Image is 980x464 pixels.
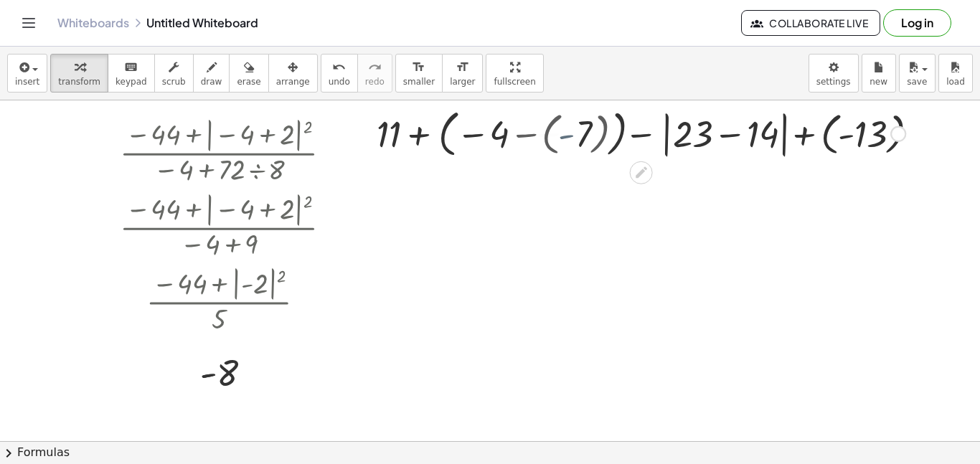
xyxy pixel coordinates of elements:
button: transform [50,54,108,93]
span: transform [58,77,100,87]
i: format_size [456,59,469,76]
span: fullscreen [494,77,535,87]
button: scrub [154,54,194,93]
button: Toggle navigation [17,11,40,34]
i: undo [332,59,346,76]
span: scrub [162,77,186,87]
span: undo [329,77,350,87]
span: redo [365,77,385,87]
button: redoredo [357,54,392,93]
button: undoundo [321,54,358,93]
span: insert [15,77,39,87]
button: insert [7,54,47,93]
button: format_sizesmaller [395,54,443,93]
span: larger [450,77,475,87]
button: new [862,54,896,93]
i: keyboard [124,59,138,76]
button: load [938,54,973,93]
span: smaller [403,77,435,87]
i: redo [368,59,382,76]
button: draw [193,54,230,93]
div: Edit math [630,161,653,184]
button: format_sizelarger [442,54,483,93]
span: load [946,77,965,87]
span: save [907,77,927,87]
a: Whiteboards [57,16,129,30]
button: arrange [268,54,318,93]
button: erase [229,54,268,93]
span: settings [816,77,851,87]
span: Collaborate Live [753,16,868,29]
button: keyboardkeypad [108,54,155,93]
span: arrange [276,77,310,87]
button: save [899,54,936,93]
span: new [870,77,887,87]
button: fullscreen [486,54,543,93]
span: keypad [116,77,147,87]
span: erase [237,77,260,87]
i: format_size [412,59,425,76]
button: Log in [883,9,951,37]
button: Collaborate Live [741,10,880,36]
span: draw [201,77,222,87]
button: settings [809,54,859,93]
